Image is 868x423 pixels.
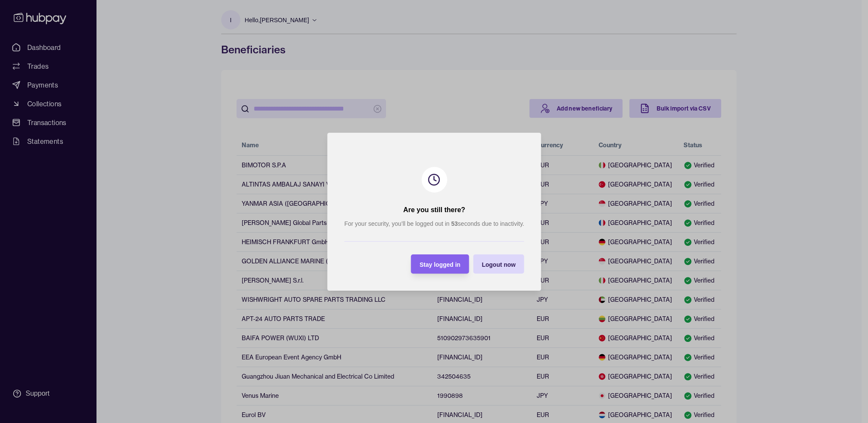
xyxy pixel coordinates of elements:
button: Logout now [473,254,524,274]
button: Stay logged in [411,254,469,274]
strong: 53 [451,220,458,227]
span: Logout now [482,261,515,268]
h2: Are you still there? [403,205,465,215]
span: Stay logged in [419,261,460,268]
p: For your security, you’ll be logged out in seconds due to inactivity. [344,219,524,228]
